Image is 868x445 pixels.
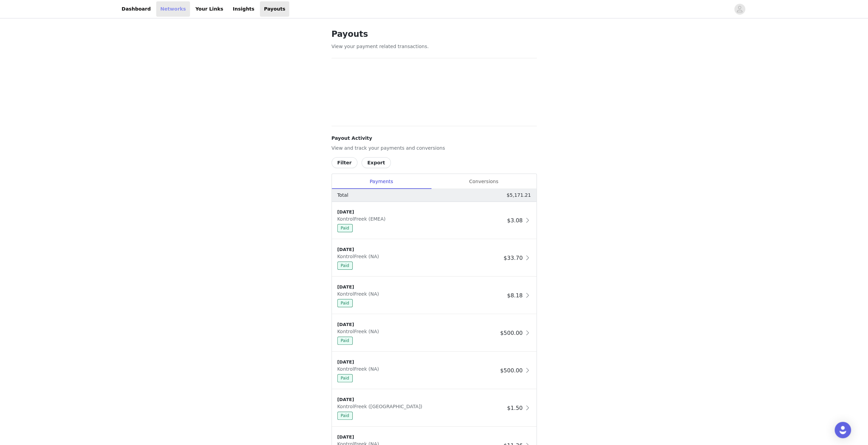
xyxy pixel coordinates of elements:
[337,366,382,372] span: KontrolFreek (NA)
[337,299,353,307] span: Paid
[337,216,388,222] span: KontrolFreek (EMEA)
[362,157,391,168] button: Export
[506,192,531,199] p: $5,171.21
[337,291,382,297] span: KontrolFreek (NA)
[337,374,353,382] span: Paid
[835,422,851,438] div: Open Intercom Messenger
[332,135,537,142] h4: Payout Activity
[332,28,537,40] h1: Payouts
[503,255,523,261] span: $33.70
[500,330,523,336] span: $500.00
[507,217,523,224] span: $3.08
[337,404,425,409] span: KontrolFreek ([GEOGRAPHIC_DATA])
[191,1,227,17] a: Your Links
[337,224,353,232] span: Paid
[332,239,536,277] div: clickable-list-item
[332,389,536,427] div: clickable-list-item
[337,246,501,253] div: [DATE]
[332,145,537,152] p: View and track your payments and conversions
[337,359,498,366] div: [DATE]
[332,43,537,50] p: View your payment related transactions.
[332,157,357,168] button: Filter
[337,262,353,270] span: Paid
[337,396,504,403] div: [DATE]
[337,284,504,291] div: [DATE]
[332,314,536,352] div: clickable-list-item
[337,209,504,216] div: [DATE]
[337,329,382,334] span: KontrolFreek (NA)
[337,337,353,345] span: Paid
[260,1,290,17] a: Payouts
[736,4,743,15] div: avatar
[332,352,536,389] div: clickable-list-item
[332,202,536,239] div: clickable-list-item
[118,1,155,17] a: Dashboard
[507,405,523,411] span: $1.50
[337,254,382,259] span: KontrolFreek (NA)
[332,174,431,189] div: Payments
[507,292,523,299] span: $8.18
[337,192,349,199] p: Total
[500,367,523,374] span: $500.00
[337,412,353,420] span: Paid
[431,174,536,189] div: Conversions
[156,1,190,17] a: Networks
[332,277,536,314] div: clickable-list-item
[337,434,501,441] div: [DATE]
[337,321,498,328] div: [DATE]
[229,1,258,17] a: Insights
